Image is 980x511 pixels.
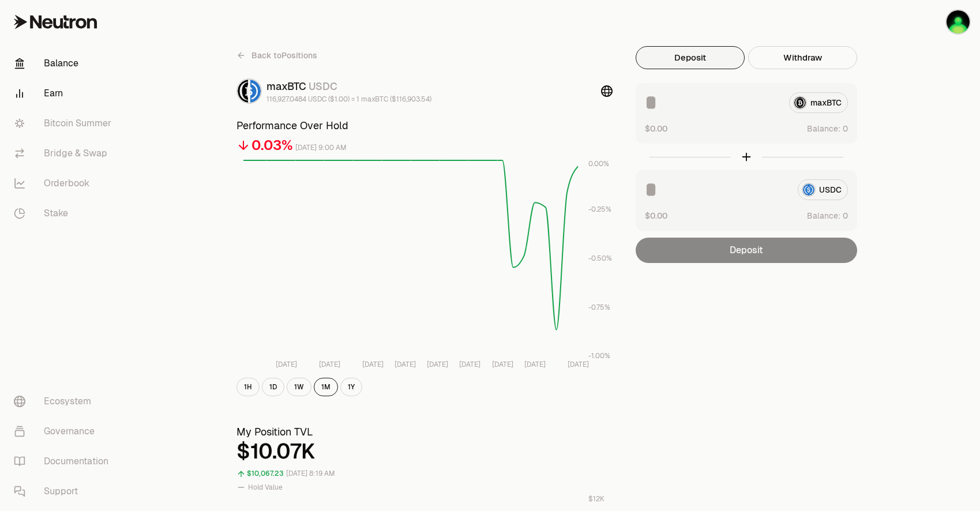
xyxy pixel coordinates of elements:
[588,494,604,504] tspan: $12K
[645,122,667,134] button: $0.00
[236,440,613,463] div: $10.07K
[524,360,545,369] tspan: [DATE]
[362,360,384,369] tspan: [DATE]
[236,46,317,65] a: Back toPositions
[314,378,338,396] button: 1M
[250,80,261,103] img: USDC Logo
[588,205,611,214] tspan: -0.25%
[319,360,340,369] tspan: [DATE]
[588,303,610,312] tspan: -0.75%
[276,360,297,369] tspan: [DATE]
[807,210,840,221] span: Balance:
[5,138,125,168] a: Bridge & Swap
[247,467,284,480] div: $10,067.23
[427,360,448,369] tspan: [DATE]
[5,168,125,198] a: Orderbook
[588,254,612,263] tspan: -0.50%
[251,50,317,61] span: Back to Positions
[5,198,125,228] a: Stake
[5,48,125,78] a: Balance
[807,123,840,134] span: Balance:
[459,360,480,369] tspan: [DATE]
[251,136,293,155] div: 0.03%
[567,360,588,369] tspan: [DATE]
[286,467,335,480] div: [DATE] 8:19 AM
[588,351,610,360] tspan: -1.00%
[395,360,416,369] tspan: [DATE]
[295,141,347,155] div: [DATE] 9:00 AM
[236,378,260,396] button: 1H
[266,78,431,95] div: maxBTC
[236,424,613,440] h3: My Position TVL
[748,46,857,69] button: Withdraw
[5,78,125,108] a: Earn
[236,118,613,134] h3: Performance Over Hold
[5,386,125,416] a: Ecosystem
[588,159,609,168] tspan: 0.00%
[491,360,513,369] tspan: [DATE]
[5,476,125,506] a: Support
[266,95,431,104] div: 116,927.0484 USDC ($1.00) = 1 maxBTC ($116,903.54)
[947,10,970,33] img: KO
[309,80,337,93] span: USDC
[262,378,284,396] button: 1D
[5,108,125,138] a: Bitcoin Summer
[248,483,283,492] span: Hold Value
[340,378,362,396] button: 1Y
[287,378,311,396] button: 1W
[636,46,745,69] button: Deposit
[645,209,667,221] button: $0.00
[5,416,125,446] a: Governance
[238,80,248,103] img: maxBTC Logo
[5,446,125,476] a: Documentation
